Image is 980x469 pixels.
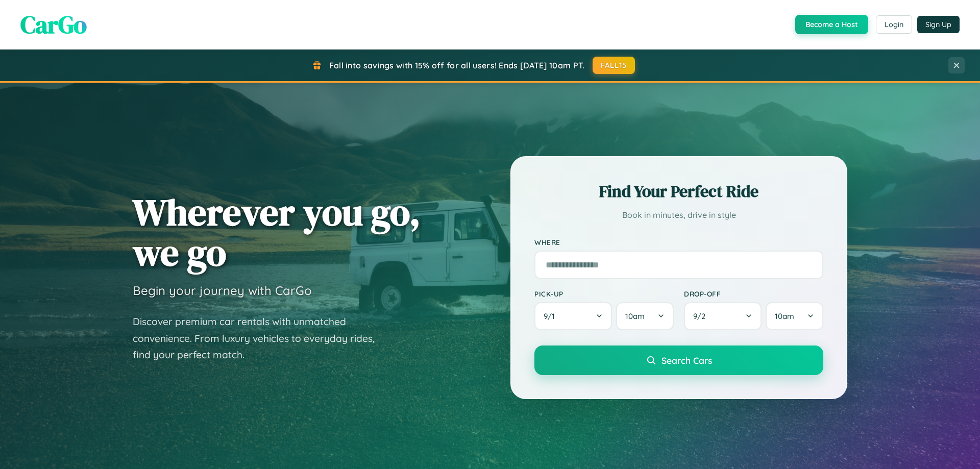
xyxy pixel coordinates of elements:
[133,283,312,298] h3: Begin your journey with CarGo
[876,15,912,34] button: Login
[684,302,762,330] button: 9/2
[616,302,674,330] button: 10am
[534,208,823,223] p: Book in minutes, drive in style
[534,289,674,298] label: Pick-up
[593,57,635,74] button: FALL15
[693,311,710,321] span: 9 / 2
[133,313,388,363] p: Discover premium car rentals with unmatched convenience. From luxury vehicles to everyday rides, ...
[544,311,560,321] span: 9 / 1
[775,311,794,321] span: 10am
[684,289,823,298] label: Drop-off
[766,302,823,330] button: 10am
[534,345,823,375] button: Search Cars
[534,180,823,203] h2: Find Your Perfect Ride
[917,16,960,33] button: Sign Up
[661,355,712,366] span: Search Cars
[329,60,585,70] span: Fall into savings with 15% off for all users! Ends [DATE] 10am PT.
[534,302,612,330] button: 9/1
[795,15,868,34] button: Become a Host
[534,238,823,246] label: Where
[133,192,421,273] h1: Wherever you go, we go
[625,311,645,321] span: 10am
[20,8,87,41] span: CarGo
